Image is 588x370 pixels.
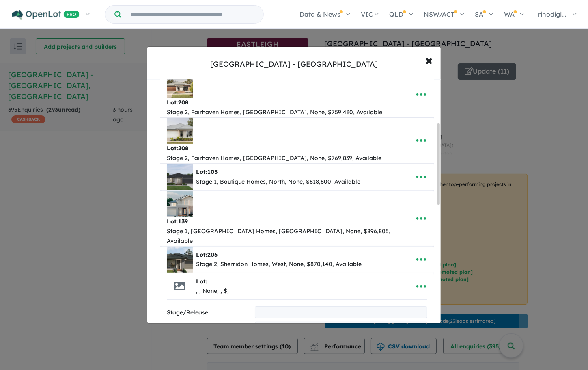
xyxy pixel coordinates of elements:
div: Stage 2, Sherridon Homes, West, None, $870,140, Available [196,260,362,269]
label: Lot number [167,323,252,333]
span: 206 [207,251,218,258]
span: 103 [207,168,218,175]
b: Lot: [196,168,218,175]
div: Stage 1, Boutique Homes, North, None, $818,800, Available [196,177,360,187]
span: 208 [178,99,188,106]
div: , , None, , $, [196,286,229,296]
b: Lot: [196,251,218,258]
b: Lot: [167,218,188,225]
img: Eastleigh%20-%20Cranbourne%20East%20-%20Lot%20206___1754232819.jpg [167,247,193,273]
div: Stage 1, [GEOGRAPHIC_DATA] Homes, [GEOGRAPHIC_DATA], None, $896,805, Available [167,227,402,246]
label: Stage/Release [167,308,252,318]
b: Lot: [196,278,207,285]
img: Eastleigh%20-%20Cranbourne%20East%20-%20Lot%20103___1754232670.jpg [167,164,193,190]
span: rinodigi... [538,10,566,18]
img: Openlot PRO Logo White [12,10,80,20]
img: Eastleigh%20-%20Cranbourne%20East%20-%20Lot%20208___1754231335.jpg [167,72,193,98]
b: Lot: [167,99,188,106]
b: Lot: [167,145,188,152]
span: 139 [178,218,188,225]
input: Try estate name, suburb, builder or developer [123,6,262,23]
div: [GEOGRAPHIC_DATA] - [GEOGRAPHIC_DATA] [210,59,378,69]
span: × [425,51,433,69]
img: Eastleigh%20-%20Cranbourne%20East%20-%20Lot%20208___1754231507.jpg [167,118,193,144]
div: Stage 2, Fairhaven Homes, [GEOGRAPHIC_DATA], None, $769,839, Available [167,154,381,163]
div: Stage 2, Fairhaven Homes, [GEOGRAPHIC_DATA], None, $759,430, Available [167,108,382,117]
img: Eastleigh%20-%20Cranbourne%20East%20-%20Lot%20139___1754231771.png [167,191,193,217]
span: 208 [178,145,188,152]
